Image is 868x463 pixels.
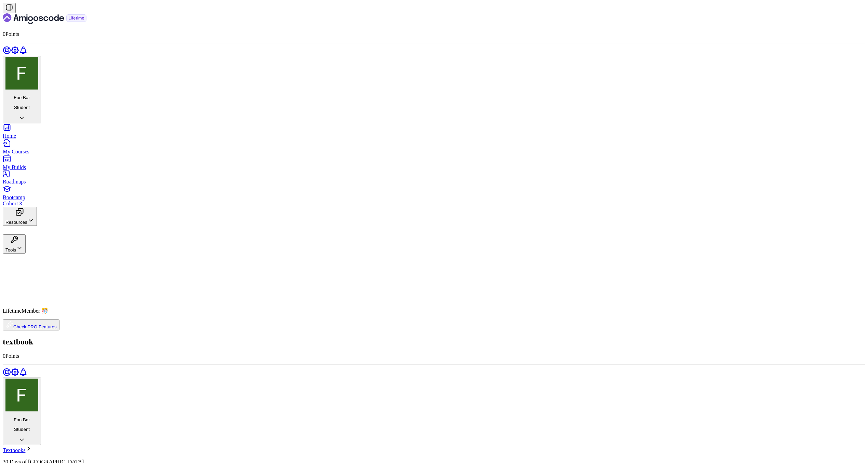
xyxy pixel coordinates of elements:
button: user profile imageFoo BarStudent [3,56,41,123]
p: 0 Points [3,31,865,37]
a: courses [3,142,865,155]
p: Student [5,105,38,110]
div: Bootcamp [3,194,865,207]
span: Cohort 3 [3,201,22,206]
a: builds [3,158,865,171]
div: My Builds [3,164,865,171]
div: Roadmaps [3,179,865,185]
div: Resources [5,217,34,225]
a: Landing page [3,13,865,26]
div: My Courses [3,149,865,155]
div: Home [3,133,865,139]
a: bootcamp [3,188,865,207]
a: home [3,127,865,139]
img: user profile image [5,57,38,90]
a: roadmaps [3,173,865,185]
p: Foo Bar [5,95,38,100]
button: Resources [3,207,37,226]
